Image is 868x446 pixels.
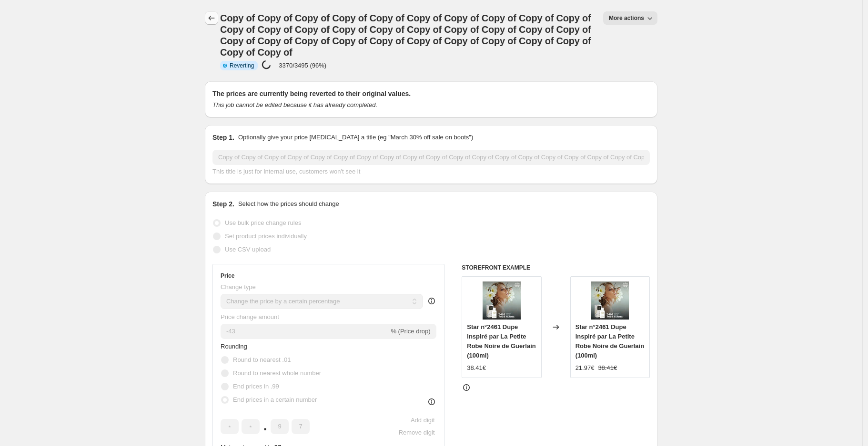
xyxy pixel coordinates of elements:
span: End prices in .99 [233,383,279,390]
p: Select how the prices should change [238,199,339,209]
img: parfums-dupes-8235209_80x.jpg [483,281,521,320]
input: ﹡ [271,419,289,434]
span: Change type [221,283,256,291]
img: parfums-dupes-8235209_80x.jpg [591,281,629,320]
h2: Step 2. [212,199,234,209]
h3: Price [221,272,234,280]
i: This job cannot be edited because it has already completed. [212,101,377,108]
button: Price change jobs [205,11,218,25]
span: Round to nearest .01 [233,356,291,363]
span: Reverting [230,62,254,69]
div: 21.97€ [575,363,595,373]
input: ﹡ [221,419,239,434]
h2: The prices are currently being reverted to their original values. [212,89,650,98]
button: More actions [603,11,657,25]
span: Use CSV upload [225,246,271,253]
p: Optionally give your price [MEDICAL_DATA] a title (eg "March 30% off sale on boots") [238,133,473,142]
span: Star n°2461 Dupe inspiré par La Petite Robe Noire de Guerlain (100ml) [467,323,535,359]
span: Copy of Copy of Copy of Copy of Copy of Copy of Copy of Copy of Copy of Copy of Copy of Copy of C... [220,13,591,58]
span: Star n°2461 Dupe inspiré par La Petite Robe Noire de Guerlain (100ml) [575,323,644,359]
span: Rounding [221,343,247,350]
span: Round to nearest whole number [233,369,321,377]
h6: STOREFRONT EXAMPLE [462,264,650,271]
strike: 38.41€ [598,363,617,373]
input: -15 [221,324,389,339]
input: ﹡ [242,419,260,434]
span: Price change amount [221,313,279,320]
span: End prices in a certain number [233,396,317,403]
div: 38.41€ [467,363,486,373]
input: ﹡ [292,419,310,434]
span: Set product prices individually [225,233,307,240]
div: help [427,296,436,306]
p: 3370/3495 (96%) [279,62,326,69]
span: More actions [609,14,644,22]
span: This title is just for internal use, customers won't see it [212,168,360,175]
h2: Step 1. [212,133,234,142]
span: Use bulk price change rules [225,219,301,226]
input: 30% off holiday sale [212,150,650,165]
span: % (Price drop) [391,328,430,335]
span: . [262,419,268,434]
